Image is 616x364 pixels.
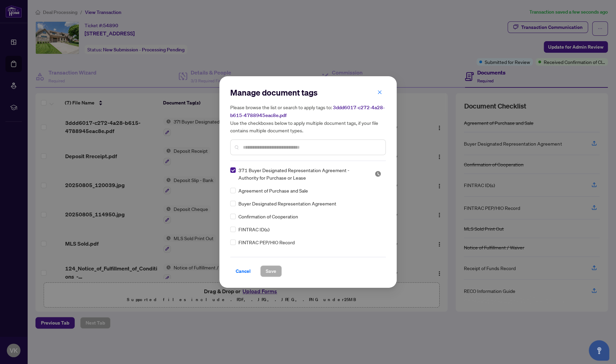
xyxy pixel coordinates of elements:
[230,87,386,98] h2: Manage document tags
[238,187,308,194] span: Agreement of Purchase and Sale
[238,166,366,181] span: 371 Buyer Designated Representation Agreement - Authority for Purchase or Lease
[230,265,256,277] button: Cancel
[238,226,269,233] span: FINTRAC ID(s)
[238,238,295,246] span: FINTRAC PEP/HIO Record
[375,170,381,177] span: Pending Review
[236,266,251,277] span: Cancel
[238,200,336,207] span: Buyer Designated Representation Agreement
[238,213,298,220] span: Confirmation of Cooperation
[589,340,609,361] button: Open asap
[260,265,282,277] button: Save
[377,90,382,95] span: close
[375,170,381,177] img: status
[230,103,386,134] h5: Please browse the list or search to apply tags to: Use the checkboxes below to apply multiple doc...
